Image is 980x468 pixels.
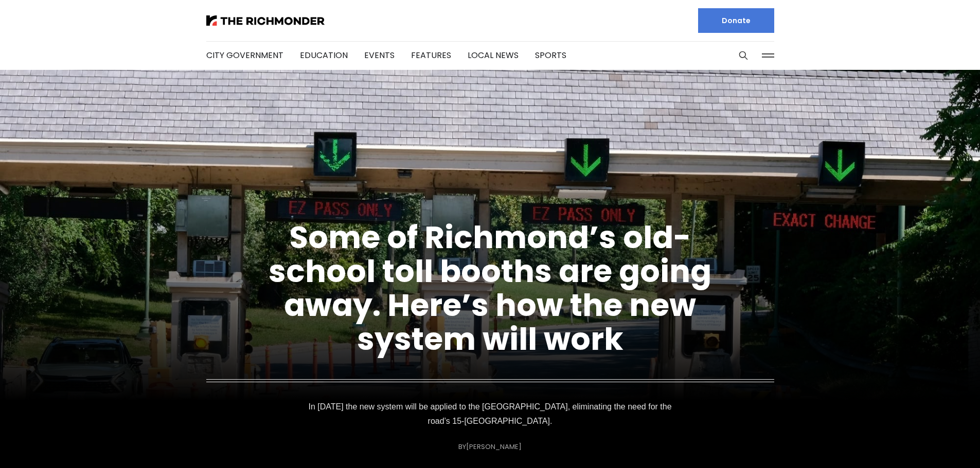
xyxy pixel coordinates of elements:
p: In [DATE] the new system will be applied to the [GEOGRAPHIC_DATA], eliminating the need for the r... [307,400,673,428]
div: By [458,443,522,451]
a: Some of Richmond’s old-school toll booths are going away. Here’s how the new system will work [269,216,711,361]
button: Search this site [736,48,751,63]
a: City Government [206,49,283,61]
a: Local News [468,49,519,61]
a: Features [411,49,451,61]
img: The Richmonder [206,15,325,26]
a: Sports [535,49,566,61]
a: Events [364,49,395,61]
iframe: portal-trigger [893,418,980,468]
a: Donate [698,8,774,33]
a: Education [300,49,348,61]
a: [PERSON_NAME] [466,442,522,452]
